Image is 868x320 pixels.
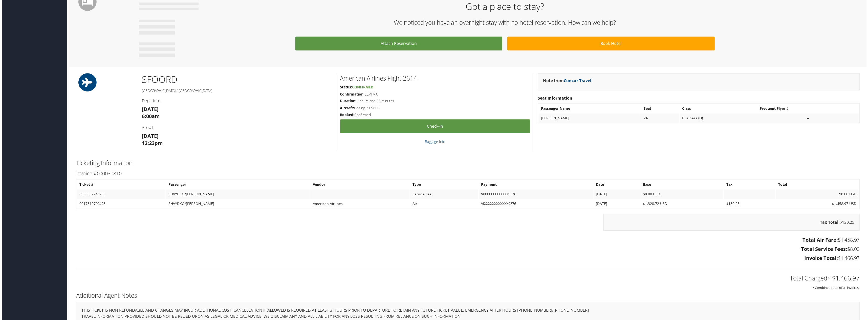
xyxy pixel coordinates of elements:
strong: Seat Information [538,96,573,101]
strong: Confirmation: [340,92,364,97]
h2: Additional Agent Notes [75,292,861,301]
h3: $1,458.97 [75,237,861,244]
strong: Status: [340,85,352,90]
th: Date [594,181,641,190]
strong: Booked: [340,113,354,118]
th: Tax [725,181,776,190]
h5: Confirmed [340,113,530,118]
strong: Total Air Fare: [804,237,839,244]
h1: SFO ORD [141,73,332,86]
h5: [GEOGRAPHIC_DATA] / [GEOGRAPHIC_DATA] [141,88,332,93]
th: Ticket # [75,181,164,190]
td: $1,458.97 USD [777,200,860,209]
span: Confirmed [352,85,373,90]
h2: Total Charged* $1,466.97 [75,275,861,284]
h3: $8.00 [75,247,861,254]
td: [PERSON_NAME] [539,114,642,123]
a: Baggage Info [425,140,445,144]
td: $8.00 USD [777,190,860,199]
td: SHVYDKO/[PERSON_NAME] [165,200,309,209]
th: Class [681,104,758,114]
td: 0017310790493 [75,200,164,209]
td: 2A [642,114,680,123]
strong: Invoice Total: [806,256,839,262]
td: $8.00 USD [641,190,724,199]
th: Frequent Flyer # [758,104,860,114]
div: -- [761,116,858,121]
td: Service Fee [410,190,478,199]
td: VIXXXXXXXXXXXX9376 [479,190,594,199]
h4: Arrival [141,125,332,131]
div: $130.25 [604,215,861,232]
td: 8900897743235 [75,190,164,199]
td: SHVYDKO/[PERSON_NAME] [165,190,309,199]
td: [DATE] [594,190,641,199]
h5: Boeing 737-800 [340,106,530,111]
strong: Aircraft: [340,106,354,111]
strong: 6:00am [141,113,159,120]
td: American Airlines [310,200,409,209]
strong: Duration: [340,99,356,104]
strong: Note from [544,78,592,84]
h2: American Airlines Flight 2614 [340,74,530,83]
td: $130.25 [725,200,776,209]
h2: Ticketing Information [75,159,861,168]
td: Business (D) [681,114,758,123]
a: Book Hotel [508,37,716,51]
td: VIXXXXXXXXXXXX9376 [479,200,594,209]
th: Base [641,181,724,190]
h3: Invoice #000030810 [75,171,861,178]
td: Air [410,200,478,209]
th: Passenger [165,181,309,190]
th: Payment [479,181,594,190]
strong: [DATE] [141,133,158,140]
strong: Total Service Fees: [802,247,849,253]
td: $1,328.72 USD [641,200,724,209]
td: [DATE] [594,200,641,209]
a: Concur Travel [564,78,592,84]
th: Seat [642,104,680,114]
small: * Combined total of all invoices. [814,287,861,291]
h4: Departure [141,98,332,104]
h3: $1,466.97 [75,256,861,263]
th: Passenger Name [539,104,642,114]
th: Type [410,181,478,190]
strong: Tax Total: [821,220,841,226]
th: Total [777,181,860,190]
strong: [DATE] [141,106,158,113]
strong: 12:23pm [141,140,162,147]
th: Vendor [310,181,409,190]
a: Check-in [340,120,530,134]
h5: CEPTMA [340,92,530,97]
a: Attach Reservation [295,37,503,51]
h5: 4 hours and 23 minutes [340,99,530,104]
